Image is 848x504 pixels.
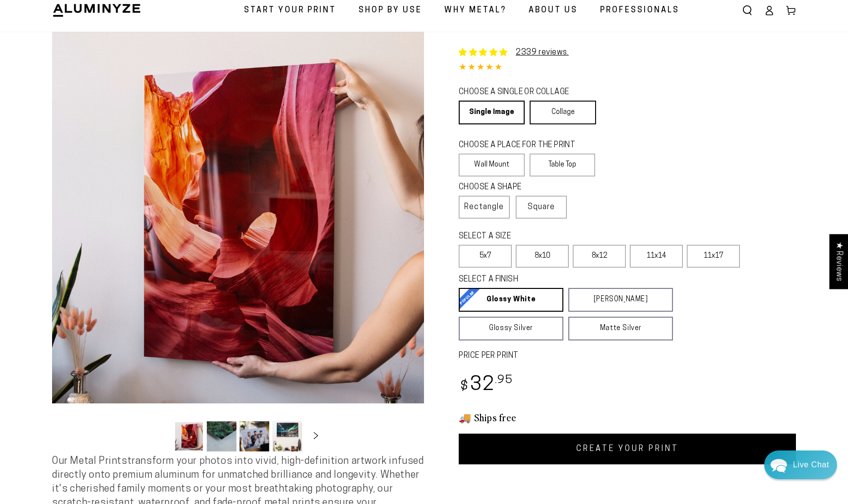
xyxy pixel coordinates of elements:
div: Click to open Judge.me floating reviews tab [829,234,848,289]
legend: CHOOSE A SHAPE [459,182,557,193]
a: Glossy Silver [459,317,563,340]
label: 8x12 [573,245,626,268]
a: Glossy White [459,288,563,312]
div: Chat widget toggle [764,450,837,479]
span: Rectangle [464,201,504,213]
label: 5x7 [459,245,512,268]
span: Why Metal? [444,3,506,18]
button: Load image 4 in gallery view [272,421,302,451]
a: CREATE YOUR PRINT [459,434,796,464]
label: Table Top [530,154,596,176]
img: Aluminyze [52,3,141,18]
span: Square [528,201,555,213]
label: Wall Mount [459,154,525,176]
span: About Us [529,3,578,18]
a: [PERSON_NAME] [568,288,673,312]
legend: SELECT A FINISH [459,274,649,285]
a: Matte Silver [568,317,673,340]
a: Single Image [459,101,525,124]
legend: CHOOSE A SINGLE OR COLLAGE [459,87,587,98]
sup: .95 [495,375,513,386]
span: Shop By Use [359,3,422,18]
legend: SELECT A SIZE [459,231,657,242]
label: 8x10 [516,245,569,268]
button: Slide right [305,425,327,447]
label: PRICE PER PRINT [459,350,796,362]
button: Load image 1 in gallery view [174,421,204,451]
h3: 🚚 Ships free [459,411,796,424]
bdi: 32 [459,376,513,395]
button: Slide left [149,425,171,447]
legend: CHOOSE A PLACE FOR THE PRINT [459,140,586,151]
media-gallery: Gallery Viewer [52,32,424,454]
button: Load image 2 in gallery view [207,421,237,451]
label: 11x17 [687,245,740,268]
button: Load image 3 in gallery view [240,421,269,451]
a: 2339 reviews. [516,49,569,56]
div: Contact Us Directly [793,450,829,479]
span: Start Your Print [244,3,336,18]
span: Professionals [600,3,679,18]
span: $ [460,380,469,393]
label: 11x14 [630,245,683,268]
div: 4.84 out of 5.0 stars [459,61,796,75]
a: Collage [530,101,596,124]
